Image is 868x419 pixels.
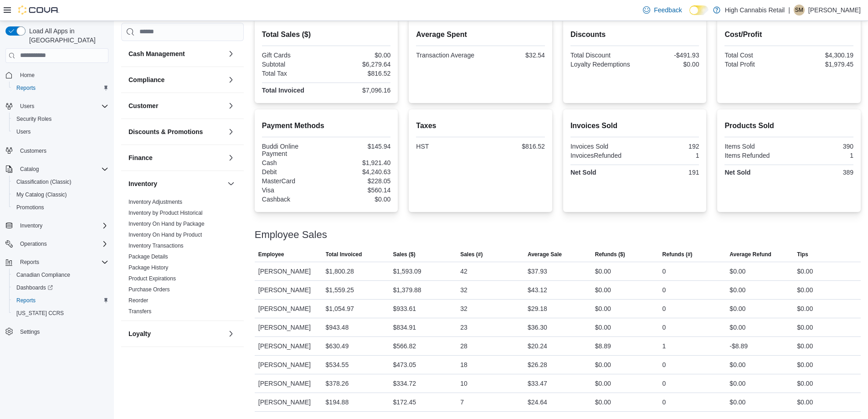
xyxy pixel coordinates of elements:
div: $1,593.09 [393,266,421,277]
a: Security Roles [13,114,55,124]
span: Canadian Compliance [13,269,108,280]
button: Operations [2,238,112,250]
button: Cash Management [226,48,236,59]
div: 0 [663,285,666,295]
a: Reports [13,83,39,93]
a: Dashboards [9,281,112,294]
div: [PERSON_NAME] [255,337,322,355]
a: Transfers [128,308,151,315]
span: Users [13,126,108,137]
button: Promotions [9,201,112,214]
div: 0 [663,359,666,370]
button: Inventory [128,179,224,188]
div: Cash [262,159,324,166]
div: Inventory [121,197,244,321]
div: $0.00 [797,378,813,389]
div: $816.52 [483,143,545,150]
button: Security Roles [9,113,112,125]
div: $630.49 [326,341,349,352]
span: Tips [797,251,808,258]
a: Inventory On Hand by Package [128,221,205,227]
div: $0.00 [595,285,611,295]
h3: Cash Management [128,49,185,58]
div: 7 [460,397,464,408]
span: Inventory [20,222,42,229]
span: Reorder [128,297,148,304]
div: HST [416,143,478,150]
div: Debit [262,168,324,176]
h2: Invoices Sold [570,120,699,131]
h3: Finance [128,153,153,162]
div: $1,379.88 [393,285,421,295]
div: $228.05 [328,177,390,185]
div: Total Profit [724,61,787,68]
a: Dashboards [13,282,56,293]
div: 390 [791,143,853,150]
div: $172.45 [393,397,416,408]
h2: Total Sales ($) [262,29,391,40]
div: Total Cost [724,52,787,59]
div: $943.48 [326,322,349,333]
h2: Cost/Profit [724,29,853,40]
span: Catalog [16,164,108,175]
button: Reports [2,256,112,269]
div: [PERSON_NAME] [255,374,322,393]
a: Reports [13,295,39,306]
span: Total Invoiced [326,251,362,258]
button: Catalog [2,163,112,176]
div: $4,300.19 [791,52,853,59]
div: $24.64 [528,397,547,408]
h3: Loyalty [128,329,151,338]
button: Finance [226,152,236,163]
div: 18 [460,359,467,370]
div: 28 [460,341,467,352]
button: Operations [16,238,51,249]
strong: Net Sold [724,169,750,176]
a: Reorder [128,297,148,304]
span: Home [16,69,108,81]
span: Customers [16,145,108,156]
h3: OCM [128,355,144,364]
div: 0 [663,266,666,277]
div: $0.00 [729,397,745,408]
span: Users [16,101,108,112]
div: $1,054.97 [326,303,354,314]
span: Reports [13,295,108,306]
div: $32.54 [483,52,545,59]
span: Refunds (#) [663,251,693,258]
p: High Cannabis Retail [725,5,785,16]
div: Buddi Online Payment [262,143,324,157]
button: Discounts & Promotions [226,126,236,137]
span: Reports [13,83,108,93]
div: $0.00 [797,285,813,295]
a: Feedback [639,1,685,19]
div: [PERSON_NAME] [255,281,322,299]
span: Dashboards [13,282,108,293]
button: Compliance [128,75,224,84]
button: Loyalty [128,329,224,338]
span: Inventory by Product Historical [128,209,203,217]
div: $29.18 [528,303,547,314]
div: Loyalty Redemptions [570,61,633,68]
div: $0.00 [729,303,745,314]
button: Reports [9,294,112,307]
div: $1,979.45 [791,61,853,68]
div: Subtotal [262,61,324,68]
div: $1,559.25 [326,285,354,295]
div: $816.52 [328,70,390,77]
div: $0.00 [328,52,390,59]
div: 1 [637,152,699,159]
div: Gift Cards [262,52,324,59]
div: $0.00 [797,397,813,408]
div: $145.94 [328,143,390,150]
div: Items Sold [724,143,787,150]
span: Operations [16,238,108,249]
div: 0 [663,322,666,333]
a: Promotions [13,202,48,213]
strong: Total Invoiced [262,87,304,94]
span: Reports [16,84,36,92]
span: Users [16,128,31,135]
a: Inventory Adjustments [128,199,182,205]
div: 10 [460,378,467,389]
span: [US_STATE] CCRS [16,310,64,317]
